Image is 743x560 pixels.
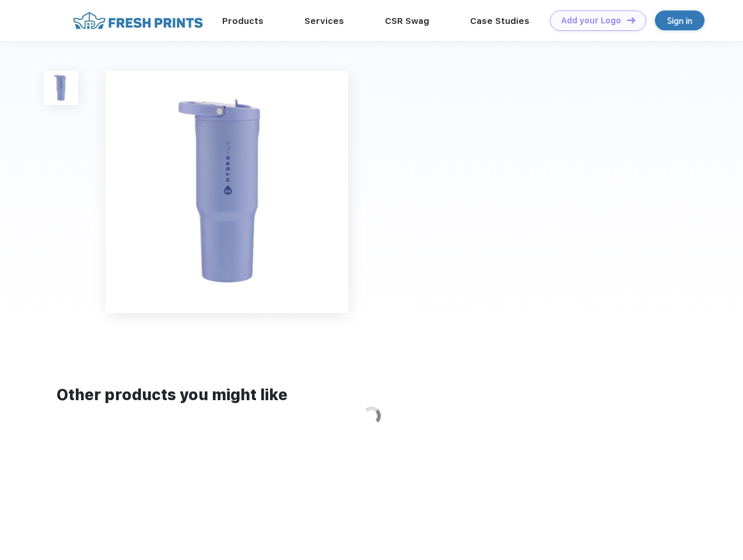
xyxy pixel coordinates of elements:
[561,16,621,26] div: Add your Logo
[69,10,206,31] img: fo%20logo%202.webp
[655,10,705,30] a: Sign in
[667,14,692,27] div: Sign in
[627,17,635,23] img: DT
[222,16,264,26] a: Products
[44,71,78,105] img: func=resize&h=100
[106,71,348,313] img: func=resize&h=640
[57,384,686,407] div: Other products you might like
